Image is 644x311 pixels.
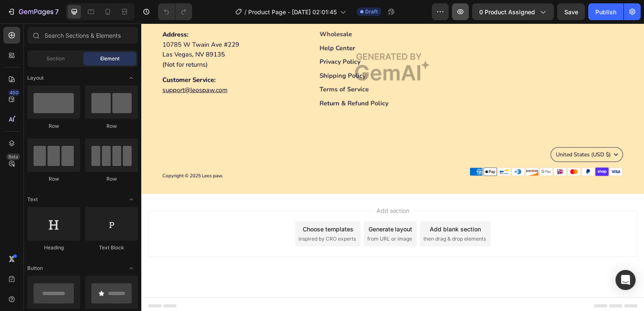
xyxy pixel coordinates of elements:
[588,3,623,20] button: Publish
[55,7,59,17] p: 7
[27,27,138,44] input: Search Sections & Elements
[27,175,80,183] div: Row
[8,89,20,96] div: 450
[595,8,616,16] div: Publish
[27,74,44,82] span: Layout
[226,212,271,219] span: from URL or image
[557,3,585,20] button: Save
[158,3,192,20] div: Undo/Redo
[157,212,215,219] span: inspired by CRO experts
[85,244,138,251] div: Text Block
[100,55,119,62] span: Element
[248,8,337,16] span: Product Page - [DATE] 02:01:45
[365,8,378,16] span: Draft
[27,122,80,130] div: Row
[125,262,138,275] span: Toggle open
[125,193,138,206] span: Toggle open
[6,153,20,160] div: Beta
[85,122,138,130] div: Row
[125,71,138,85] span: Toggle open
[141,23,644,311] iframe: Design area
[27,244,80,251] div: Heading
[564,8,578,16] span: Save
[479,8,535,16] span: 0 product assigned
[615,270,636,290] div: Open Intercom Messenger
[227,201,271,210] div: Generate layout
[288,201,340,210] div: Add blank section
[232,183,272,192] span: Add section
[161,201,212,210] div: Choose templates
[472,3,554,20] button: 0 product assigned
[27,196,38,203] span: Text
[3,3,62,20] button: 7
[85,175,138,183] div: Row
[244,8,247,16] span: /
[282,212,345,219] span: then drag & drop elements
[27,264,43,272] span: Button
[47,55,65,62] span: Section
